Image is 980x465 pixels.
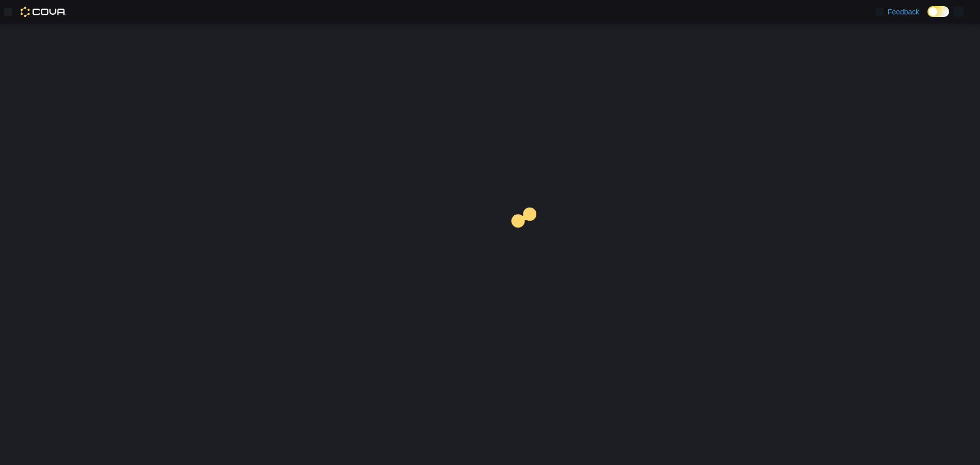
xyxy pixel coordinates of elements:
img: Cova [21,7,66,17]
span: Feedback [888,7,919,17]
img: cova-loader [490,200,567,277]
input: Dark Mode [927,6,949,17]
a: Feedback [871,2,923,22]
